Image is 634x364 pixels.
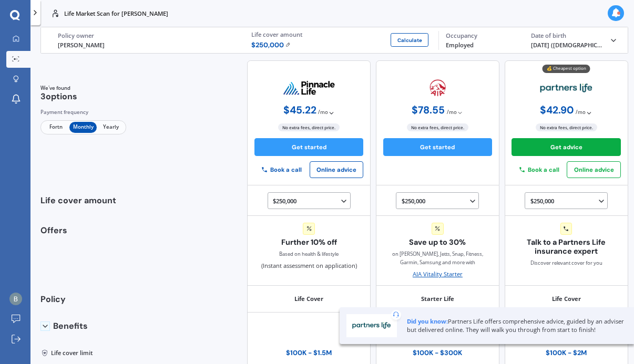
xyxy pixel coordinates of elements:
[383,250,493,267] span: on [PERSON_NAME], Jetts, Snap, Fitness, Garmin, Samsung and more with
[40,185,132,216] div: Life cover amount
[576,108,586,117] span: / mo
[412,105,445,116] span: $ 78.55
[413,270,463,278] div: AIA Vitality Starter
[247,286,371,313] div: Life Cover
[391,33,428,47] button: Calculate
[407,317,448,325] b: Did you know:
[446,32,517,39] div: Occupancy
[58,32,238,39] div: Policy owner
[409,238,466,247] span: Save up to 30%
[447,108,457,117] span: / mo
[446,41,517,50] div: Employed
[283,105,316,116] span: $ 45.22
[540,83,592,93] img: partners-life.webp
[40,91,77,102] span: 3 options
[273,196,348,206] div: $250,000
[310,161,364,178] button: Online advice
[512,138,621,156] button: Get advice
[251,40,291,50] span: $ 250,000
[402,196,477,206] div: $250,000
[40,349,49,357] img: Life cover limit
[40,286,132,313] div: Policy
[283,80,335,95] img: pinnacle.webp
[254,138,364,156] button: Get started
[567,161,621,178] button: Online advice
[285,42,291,47] img: Edit
[9,293,22,305] img: ACg8ocIhI6lXc4BwtLbpcvL7F5hUi3FWixfi-qL25f4MTH8uprbAKQ=s96-c
[42,122,69,133] span: Fortn
[40,108,126,117] div: Payment frequency
[286,349,332,357] div: $100K - $1.5M
[512,163,567,176] button: Book a call
[279,250,339,258] div: Based on health & lifestyle
[531,32,602,39] div: Date of birth
[40,313,132,339] div: Benefits
[254,163,310,176] button: Book a call
[376,286,499,313] div: Starter Life
[536,123,597,131] span: No extra fees, direct price.
[430,79,446,97] img: aia.webp
[407,123,468,131] span: No extra fees, direct price.
[58,41,238,50] div: [PERSON_NAME]
[407,317,627,334] div: Partners Life offers comprehensive advice, guided by an adviser but delivered online. They will w...
[281,238,337,247] span: Further 10% off
[540,105,574,116] span: $ 42.90
[531,41,602,50] div: [DATE] ([DEMOGRAPHIC_DATA].)
[318,108,328,117] span: / mo
[64,9,168,18] p: Life Market Scan for [PERSON_NAME]
[530,196,606,206] div: $250,000
[350,317,393,334] img: Partners Life
[512,238,621,255] span: Talk to a Partners Life insurance expert
[543,65,590,73] div: 💰 Cheapest option
[383,138,493,156] button: Get started
[251,31,432,38] div: Life cover amount
[261,223,357,270] div: (Instant assessment on application)
[40,226,132,286] div: Offers
[546,349,587,357] div: $100K - $2M
[40,85,77,92] span: We've found
[97,122,124,133] span: Yearly
[50,8,60,18] img: life.f720d6a2d7cdcd3ad642.svg
[413,349,462,357] div: $100K - $300K
[505,286,628,313] div: Life Cover
[278,123,340,131] span: No extra fees, direct price.
[530,259,602,267] span: Discover relevant cover for you
[69,122,97,133] span: Monthly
